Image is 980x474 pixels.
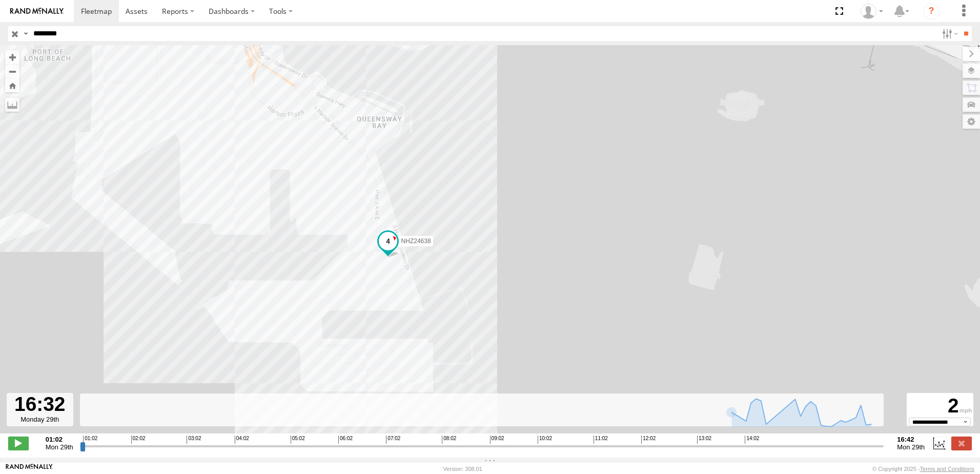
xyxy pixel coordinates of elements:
strong: 01:02 [46,436,73,443]
span: 12:02 [641,436,656,444]
span: Mon 29th Sep 2025 [897,443,925,451]
label: Map Settings [963,114,980,129]
label: Search Query [22,26,30,41]
button: Zoom Home [5,78,19,92]
span: 14:02 [745,436,759,444]
span: 09:02 [490,436,504,444]
span: NHZ24638 [401,238,431,245]
div: © Copyright 2025 - [872,466,974,472]
strong: 16:42 [897,436,925,443]
button: Zoom in [5,50,19,64]
button: Zoom out [5,64,19,78]
span: 08:02 [442,436,456,444]
label: Measure [5,97,19,112]
span: 10:02 [538,436,552,444]
div: Zulema McIntosch [857,4,887,19]
img: rand-logo.svg [10,8,64,15]
div: 2 [908,394,972,418]
span: 11:02 [594,436,608,444]
span: 06:02 [338,436,353,444]
span: 07:02 [386,436,400,444]
label: Play/Stop [8,437,29,450]
a: Terms and Conditions [920,466,974,472]
span: 05:02 [291,436,305,444]
span: 02:02 [131,436,146,444]
span: 13:02 [697,436,711,444]
span: 04:02 [235,436,249,444]
a: Visit our Website [6,464,53,474]
div: Version: 308.01 [443,466,482,472]
span: Mon 29th Sep 2025 [46,443,73,451]
label: Close [951,437,972,450]
label: Search Filter Options [938,26,960,41]
span: 03:02 [187,436,201,444]
span: 01:02 [83,436,97,444]
i: ? [923,3,940,19]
